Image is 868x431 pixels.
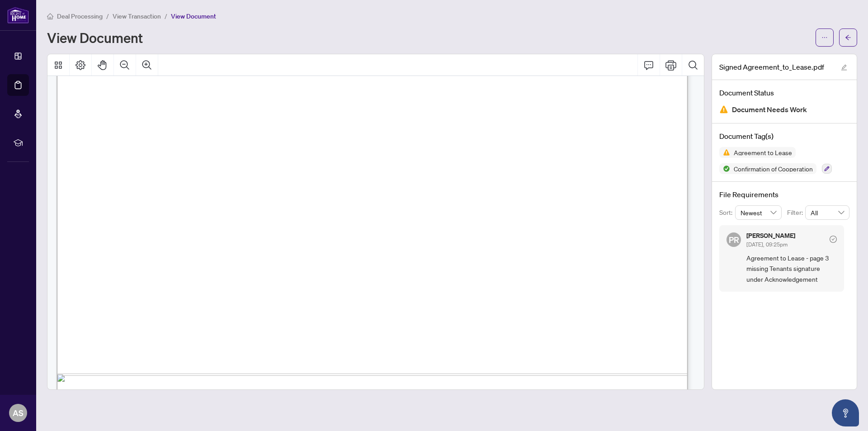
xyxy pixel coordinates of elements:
img: Status Icon [719,163,730,174]
span: View Transaction [113,12,161,20]
span: Agreement to Lease [730,149,796,156]
h4: File Requirements [719,189,849,200]
h1: View Document [47,30,143,45]
p: Filter: [787,208,805,218]
span: AS [13,407,24,419]
span: View Document [171,12,216,20]
button: Open asap [832,399,859,426]
span: Confirmation of Cooperation [730,166,816,172]
span: Deal Processing [57,12,103,20]
li: / [165,11,167,21]
p: Sort: [719,208,735,218]
span: Document Needs Work [732,104,807,116]
h5: [PERSON_NAME] [746,232,795,239]
h4: Document Status [719,87,849,98]
span: home [47,13,53,19]
span: Newest [741,206,777,219]
span: ellipsis [821,34,828,41]
span: edit [841,64,847,71]
span: arrow-left [845,34,851,41]
span: [DATE], 09:25pm [746,241,788,248]
h4: Document Tag(s) [719,131,849,142]
span: PR [729,233,739,246]
li: / [106,11,109,21]
span: Signed Agreement_to_Lease.pdf [719,62,824,72]
img: Status Icon [719,147,730,158]
img: Document Status [719,105,728,114]
span: check-circle [830,236,837,243]
img: logo [7,7,29,24]
span: All [811,206,844,219]
span: Agreement to Lease - page 3 missing Tenants signature under Acknowledgement [746,253,837,284]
